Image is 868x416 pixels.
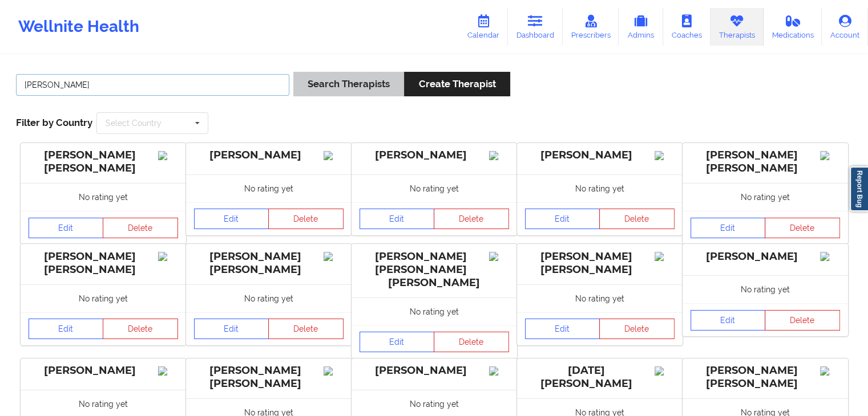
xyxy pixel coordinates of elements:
div: [PERSON_NAME] [PERSON_NAME] [29,250,178,276]
img: Image%2Fplaceholer-image.png [655,252,675,261]
div: [PERSON_NAME] [360,149,509,162]
a: Edit [525,209,600,229]
a: Edit [29,218,104,238]
a: Prescribers [563,8,619,46]
a: Calendar [459,8,508,46]
a: Therapists [710,8,764,46]
button: Delete [103,218,178,238]
img: Image%2Fplaceholer-image.png [820,252,840,261]
a: Dashboard [508,8,563,46]
div: [PERSON_NAME] [PERSON_NAME] [29,149,178,175]
button: Delete [765,218,840,238]
button: Delete [434,209,509,229]
img: Image%2Fplaceholer-image.png [655,366,675,376]
div: [PERSON_NAME] [360,364,509,377]
button: Search Therapists [293,72,404,96]
a: Edit [691,218,766,238]
div: Select Country [106,119,162,127]
a: Admins [619,8,663,46]
img: Image%2Fplaceholer-image.png [324,252,344,261]
div: No rating yet [683,183,848,211]
img: Image%2Fplaceholer-image.png [158,151,178,160]
div: No rating yet [21,183,186,211]
div: [PERSON_NAME] [PERSON_NAME] [525,250,675,276]
img: Image%2Fplaceholer-image.png [324,366,344,376]
div: [PERSON_NAME] [PERSON_NAME] [PERSON_NAME] [360,250,509,289]
a: Report Bug [850,166,868,211]
button: Delete [434,332,509,352]
a: Edit [360,209,435,229]
a: Edit [691,310,766,331]
a: Coaches [663,8,710,46]
a: Edit [525,319,600,339]
div: No rating yet [21,284,186,312]
a: Medications [764,8,822,46]
div: [PERSON_NAME] [PERSON_NAME] [691,149,840,175]
div: [PERSON_NAME] [691,250,840,263]
img: Image%2Fplaceholer-image.png [324,151,344,160]
div: No rating yet [517,174,683,202]
div: [PERSON_NAME] [PERSON_NAME] [194,364,344,390]
input: Search Keywords [16,74,289,96]
div: [PERSON_NAME] [29,364,178,377]
div: No rating yet [186,174,352,202]
span: Filter by Country [16,117,92,128]
div: [PERSON_NAME] [194,149,344,162]
img: Image%2Fplaceholer-image.png [655,151,675,160]
div: No rating yet [186,284,352,312]
div: [PERSON_NAME] [PERSON_NAME] [194,250,344,276]
div: [PERSON_NAME] [PERSON_NAME] [691,364,840,390]
a: Edit [194,209,269,229]
img: Image%2Fplaceholer-image.png [158,366,178,376]
img: Image%2Fplaceholer-image.png [489,252,509,261]
img: Image%2Fplaceholer-image.png [820,151,840,160]
img: Image%2Fplaceholer-image.png [489,151,509,160]
button: Delete [599,209,675,229]
div: [PERSON_NAME] [525,149,675,162]
a: Edit [194,319,269,339]
button: Delete [103,319,178,339]
button: Create Therapist [404,72,510,96]
div: No rating yet [517,284,683,312]
div: No rating yet [352,174,517,202]
button: Delete [765,310,840,331]
a: Account [822,8,868,46]
img: Image%2Fplaceholer-image.png [489,366,509,376]
div: [DATE][PERSON_NAME] [525,364,675,390]
button: Delete [268,319,344,339]
img: Image%2Fplaceholer-image.png [820,366,840,376]
button: Delete [599,319,675,339]
div: No rating yet [683,275,848,303]
a: Edit [360,332,435,352]
img: Image%2Fplaceholer-image.png [158,252,178,261]
button: Delete [268,209,344,229]
div: No rating yet [352,297,517,325]
a: Edit [29,319,104,339]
